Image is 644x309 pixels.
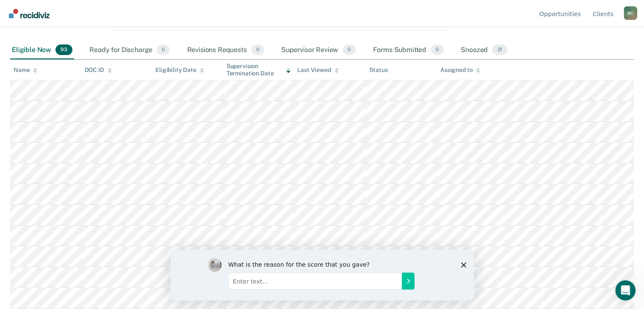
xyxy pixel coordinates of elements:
span: 93 [55,44,72,55]
div: Eligibility Date [155,66,204,74]
div: B C [624,6,637,20]
div: DOC ID [85,66,112,74]
span: 0 [251,44,264,55]
span: 21 [492,44,507,55]
iframe: Intercom live chat [615,280,636,301]
div: Ready for Discharge0 [88,41,171,60]
img: Recidiviz [9,9,50,18]
div: Assigned to [440,66,480,74]
span: 0 [431,44,444,55]
div: Forms Submitted0 [371,41,445,60]
div: Eligible Now93 [10,41,74,60]
div: Revisions Requests0 [185,41,265,60]
div: Supervision Termination Date [227,63,291,77]
div: Supervisor Review0 [279,41,358,60]
div: Last Viewed [297,66,338,74]
button: Profile dropdown button [624,6,637,20]
span: 0 [343,44,356,55]
div: Name [14,66,37,74]
iframe: Survey by Kim from Recidiviz [171,250,474,301]
div: Status [369,66,387,74]
span: 0 [157,44,170,55]
div: Snoozed21 [459,41,509,60]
